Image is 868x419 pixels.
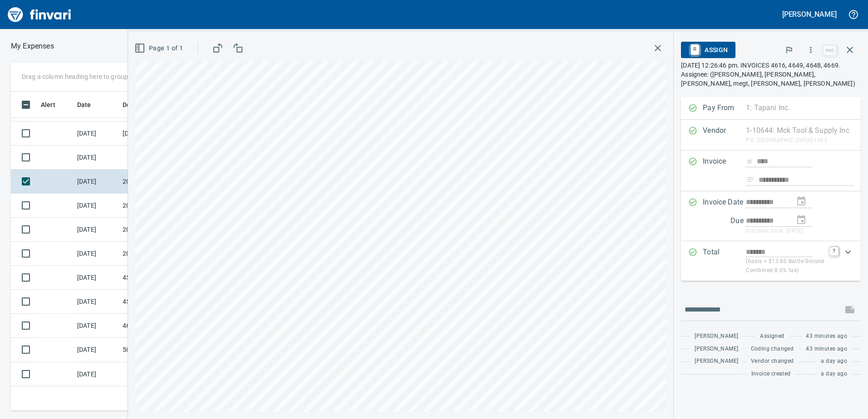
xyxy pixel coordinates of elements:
[74,194,119,218] td: [DATE]
[760,332,784,341] span: Assigned
[695,357,738,366] span: [PERSON_NAME]
[119,122,201,146] td: [DATE] Invoice 195514110 from Uline Inc (1-24846)
[119,266,201,290] td: 4594.65
[119,338,201,362] td: 501211
[119,290,201,314] td: 4578.65
[782,10,837,19] h5: [PERSON_NAME]
[119,218,201,242] td: 20.13158.65
[119,194,201,218] td: 20.9161.15
[41,99,55,110] span: Alert
[5,4,74,25] img: Finvari
[123,99,157,110] span: Description
[119,242,201,266] td: 20.13146.65
[751,357,794,366] span: Vendor changed
[830,247,838,256] a: T
[823,45,837,55] a: esc
[839,299,861,321] span: This records your message into the invoice and notifies anyone mentioned
[780,7,839,21] button: [PERSON_NAME]
[41,99,67,110] span: Alert
[74,146,119,170] td: [DATE]
[74,338,119,362] td: [DATE]
[703,247,746,275] p: Total
[806,332,847,341] span: 43 minutes ago
[690,44,699,54] a: R
[74,170,119,194] td: [DATE]
[74,242,119,266] td: [DATE]
[77,99,103,110] span: Date
[74,362,119,386] td: [DATE]
[11,41,54,52] nav: breadcrumb
[681,241,861,281] div: Expand
[119,314,201,338] td: 4604.65
[11,41,54,52] p: My Expenses
[821,370,847,379] span: a day ago
[681,42,735,58] button: RAssign
[695,332,738,341] span: [PERSON_NAME]
[751,370,791,379] span: Invoice created
[74,314,119,338] td: [DATE]
[133,40,187,57] button: Page 1 of 1
[119,170,201,194] td: 20.13148.65
[806,345,847,354] span: 43 minutes ago
[681,61,861,88] p: [DATE] 12:26:46 pm. INVOICES 4616, 4649, 4648, 4669. Assignee: ([PERSON_NAME], [PERSON_NAME], [PE...
[695,345,738,354] span: [PERSON_NAME]
[123,99,168,110] span: Description
[751,345,794,354] span: Coding changed
[688,42,728,58] span: Assign
[74,122,119,146] td: [DATE]
[821,357,847,366] span: a day ago
[821,39,861,61] span: Close invoice
[74,290,119,314] td: [DATE]
[136,43,183,54] span: Page 1 of 1
[74,218,119,242] td: [DATE]
[746,257,824,275] p: (basis + $13.80 Battle Ground Combined 8.6% tax)
[77,99,91,110] span: Date
[22,72,155,81] p: Drag a column heading here to group the table
[779,40,799,60] button: Flag
[74,266,119,290] td: [DATE]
